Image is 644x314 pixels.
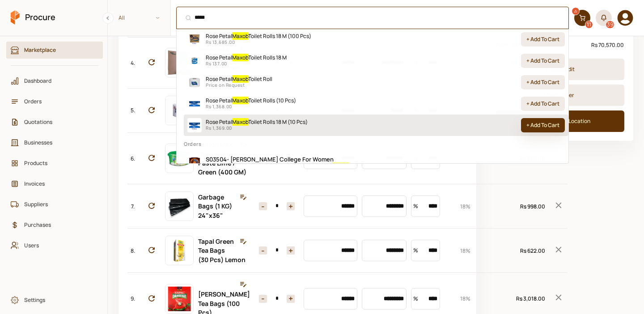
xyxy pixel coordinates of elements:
p: Rs 1,369.00 [206,125,308,131]
label: 18% [460,203,470,210]
button: Decrease item quantity [287,295,295,303]
input: 2 Items [267,202,287,210]
div: 8.Tapal Green Tea Bags (30 Pcs) LemonRs 622.00Remove Item [127,228,568,272]
button: + Add To Cart [521,32,565,47]
div: Rs 622.00 [509,246,545,255]
label: 18% [460,247,470,255]
mark: Maxob [232,32,248,40]
button: Increase item quantity [259,295,267,303]
input: 2 Items [267,246,287,255]
button: Remove Item [550,241,568,260]
span: Toilet Rolls 18 M (100 Pcs) [248,32,311,40]
span: S03504 [206,155,227,163]
span: % [413,240,418,261]
button: Decrease item quantity [287,246,295,255]
div: 7.Garbage Bags (1 KG) 24"x36"Rs 998.00Remove Item [127,184,568,228]
div: 11 [585,21,593,28]
mark: Maxob [232,118,248,126]
p: Rs 137.00 [206,60,287,67]
p: Order - [DATE] - [GEOGRAPHIC_DATA] - [206,162,349,169]
span: % [413,195,418,217]
div: 6.Lemon Max Dishwashing Paste Lime / Green (400 GM)Rs 520.00Remove Item [127,132,568,184]
button: Edit Note [237,237,250,246]
span: Rose Petal [206,54,232,61]
div: - [204,157,349,169]
p: Rs 1,368.00 [206,103,296,110]
input: 2 Items [267,295,287,303]
span: Toilet Rolls (10 Pcs) [248,97,296,104]
button: 39 [596,10,612,26]
button: + Add To Cart [521,118,565,132]
div: 5.Familia Toilet RollRs 0.00Remove Item [127,88,568,132]
span: 9. [131,294,135,303]
span: 4. [131,59,135,67]
span: 6. [131,154,135,163]
a: Garbage Bags (1 KG) 24"x36" [198,193,232,219]
p: Price on Request [206,82,272,88]
span: % [413,288,418,310]
mark: Maxob [232,97,248,104]
button: + Add To Cart [521,75,565,89]
button: Increase item quantity [259,202,267,210]
button: Increase item quantity [259,246,267,255]
button: + Add To Cart [521,97,565,111]
p: Rs 13,685.00 [206,39,311,45]
span: Rose Petal [206,97,232,104]
mark: Maxob [232,75,248,83]
button: Decrease item quantity [287,202,295,210]
span: Toilet Roll [248,75,272,83]
span: Rose Petal [206,118,232,126]
button: Edit Note [237,192,250,202]
span: Toilet Rolls 18 M (10 Pcs) [248,118,308,126]
span: 7. [131,202,135,211]
div: 4.Rose Petal Hi-Jeen Tissue Brown - (75 Pulls) x60Rs 46,000.00Remove Item [127,37,568,88]
span: Rose Petal [206,32,232,40]
mark: Maxob [232,54,248,61]
div: 39 [606,21,614,28]
div: Rs 998.00 [509,202,545,211]
button: Remove Item [550,289,568,308]
div: Rs 3,018.00 [509,294,545,303]
button: + Add To Cart [521,54,565,68]
p: Orders [184,140,568,147]
a: Tapal Green Tea Bags (30 Pcs) Lemon [198,237,246,263]
span: Toilet Rolls 18 M [248,54,287,61]
span: 5. [131,106,135,115]
span: [PERSON_NAME] College For Women [230,155,334,163]
mark: Maxob [332,162,349,169]
button: Remove Item [550,197,568,216]
span: Rose Petal [305,162,333,169]
span: 8. [131,246,135,255]
button: Edit Note [237,280,250,289]
a: 11 [574,10,590,26]
span: Rose Petal [206,75,232,83]
label: 18% [460,295,470,302]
